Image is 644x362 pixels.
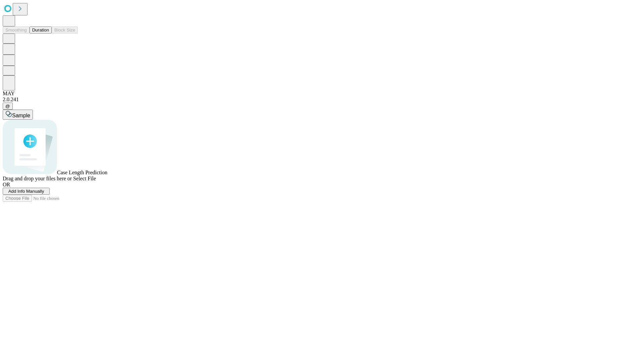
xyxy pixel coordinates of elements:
[3,176,72,181] span: Drag and drop your files here or
[52,26,78,34] button: Block Size
[3,188,50,195] button: Add Info Manually
[5,104,10,109] span: @
[3,26,30,34] button: Smoothing
[57,170,107,175] span: Case Length Prediction
[3,103,13,110] button: @
[3,97,641,103] div: 2.0.241
[8,189,44,194] span: Add Info Manually
[73,176,96,181] span: Select File
[12,113,30,118] span: Sample
[30,26,52,34] button: Duration
[3,182,10,187] span: OR
[3,90,641,97] div: MAY
[3,110,33,120] button: Sample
